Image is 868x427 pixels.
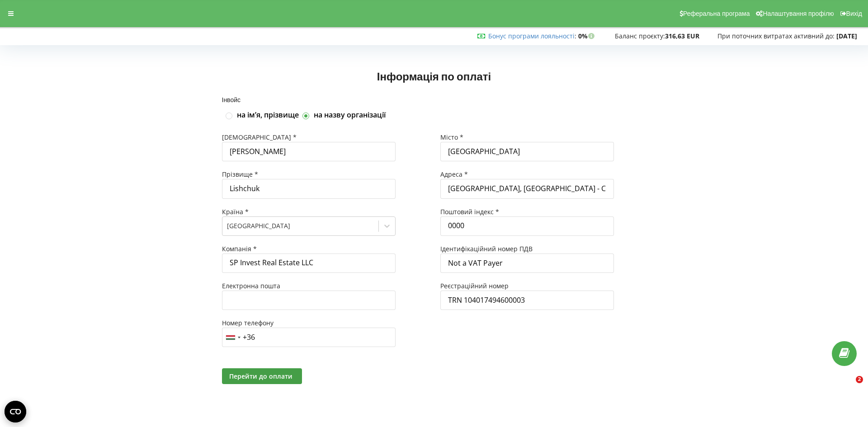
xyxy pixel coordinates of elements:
[237,110,299,120] label: на імʼя, прізвище
[222,96,241,103] span: Інвойс
[222,170,258,178] span: Прізвище *
[440,170,468,178] span: Адреса *
[222,133,297,141] span: [DEMOGRAPHIC_DATA] *
[314,110,386,120] label: на назву організації
[665,32,699,40] strong: 316,63 EUR
[222,282,280,290] span: Електронна пошта
[488,32,576,40] span: :
[837,376,859,398] iframe: Intercom live chat
[488,32,575,40] a: Бонус програми лояльності
[222,328,243,347] div: Telephone country code
[615,32,665,40] span: Баланс проєкту:
[440,244,533,253] span: Ідентифікаційний номер ПДВ
[717,32,835,40] span: При поточних витратах активний до:
[763,10,834,17] span: Налаштування профілю
[222,244,257,253] span: Компанія *
[377,70,491,83] span: Інформація по оплаті
[222,319,274,327] span: Номер телефону
[229,372,292,380] span: Перейти до оплати
[222,207,249,216] span: Країна *
[222,368,302,384] button: Перейти до оплати
[856,376,863,383] span: 2
[440,133,463,141] span: Місто *
[578,32,597,40] strong: 0%
[440,207,499,216] span: Поштовий індекс *
[5,401,26,422] button: Open CMP widget
[836,32,857,40] strong: [DATE]
[683,10,750,17] span: Реферальна програма
[440,282,509,290] span: Реєстраційний номер
[846,10,862,17] span: Вихід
